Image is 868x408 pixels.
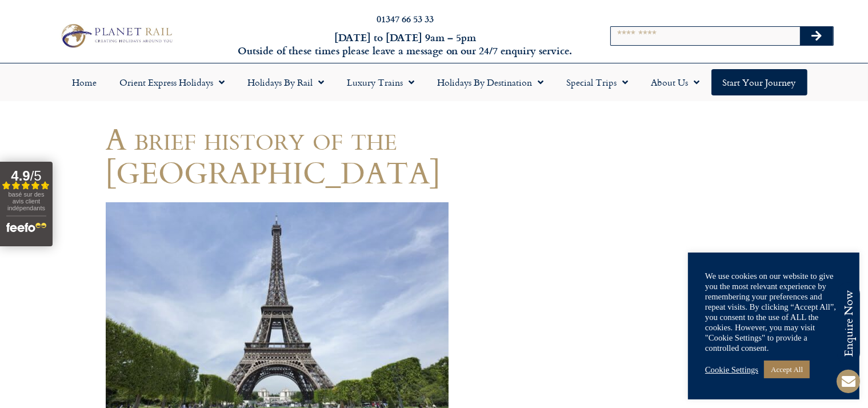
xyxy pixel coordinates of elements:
h6: [DATE] to [DATE] 9am – 5pm Outside of these times please leave a message on our 24/7 enquiry serv... [234,31,576,58]
a: Orient Express Holidays [109,69,237,95]
a: Accept All [764,361,810,378]
a: About Us [640,69,711,95]
div: We use cookies on our website to give you the most relevant experience by remembering your prefer... [705,271,842,353]
button: Search [800,27,833,45]
a: Holidays by Destination [426,69,555,95]
a: Luxury Trains [336,69,426,95]
a: Special Trips [555,69,640,95]
img: Planet Rail Train Holidays Logo [57,21,175,50]
a: Home [61,69,109,95]
a: Start your Journey [711,69,807,95]
nav: Menu [6,69,862,95]
a: 01347 66 53 33 [377,12,434,25]
a: Holidays by Rail [237,69,336,95]
a: Cookie Settings [705,365,758,375]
